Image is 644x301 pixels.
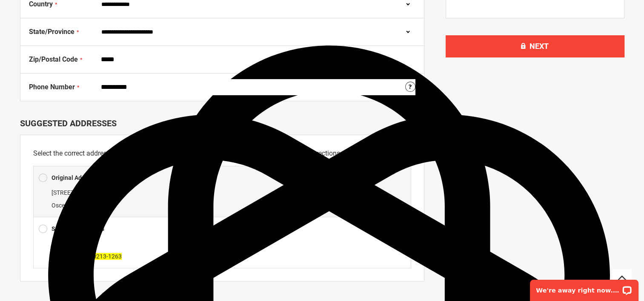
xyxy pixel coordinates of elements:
button: Next [446,35,624,57]
span: Zip/Postal Code [29,55,78,63]
span: State/Province [29,28,74,36]
span: Phone Number [29,83,75,91]
iframe: LiveChat chat widget [524,274,644,301]
span: Next [530,42,549,51]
